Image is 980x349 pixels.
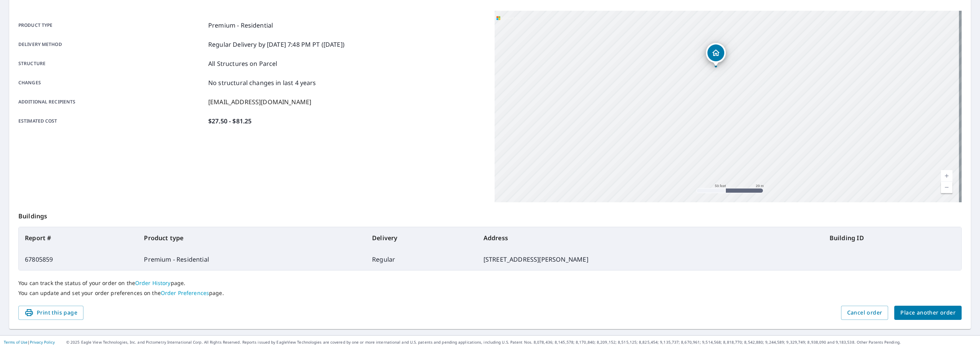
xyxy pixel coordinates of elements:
p: Estimated cost [18,116,205,126]
td: Premium - Residential [138,249,366,270]
span: Cancel order [847,308,882,318]
span: Print this page [24,308,77,318]
p: You can update and set your order preferences on the page. [18,290,962,297]
button: Print this page [18,306,83,320]
p: You can track the status of your order on the page. [18,280,962,287]
p: Buildings [18,202,962,227]
p: | [4,340,55,344]
a: Current Level 19, Zoom Out [941,182,952,193]
button: Cancel order [841,306,889,320]
th: Delivery [366,227,477,249]
p: Regular Delivery by [DATE] 7:48 PM PT ([DATE]) [208,40,345,49]
p: Premium - Residential [208,21,273,30]
th: Address [477,227,823,249]
a: Order Preferences [161,289,209,297]
p: © 2025 Eagle View Technologies, Inc. and Pictometry International Corp. All Rights Reserved. Repo... [66,339,976,345]
button: Place another order [894,306,962,320]
p: No structural changes in last 4 years [208,78,316,87]
p: Product type [18,21,205,30]
p: [EMAIL_ADDRESS][DOMAIN_NAME] [208,97,311,107]
span: Place another order [900,308,955,318]
p: Structure [18,59,205,68]
th: Product type [138,227,366,249]
td: [STREET_ADDRESS][PERSON_NAME] [477,249,823,270]
p: Delivery method [18,40,205,49]
th: Building ID [823,227,961,249]
th: Report # [19,227,138,249]
div: Dropped pin, building 1, Residential property, 13286 Ossipee Rd Merrifield, MN 56465 [706,43,726,67]
p: Changes [18,78,205,87]
p: All Structures on Parcel [208,59,278,68]
td: 67805859 [19,249,138,270]
a: Current Level 19, Zoom In [941,170,952,182]
a: Order History [135,279,171,287]
p: Additional recipients [18,97,205,107]
td: Regular [366,249,477,270]
a: Terms of Use [4,339,28,345]
p: $27.50 - $81.25 [208,116,252,126]
a: Privacy Policy [30,339,55,345]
